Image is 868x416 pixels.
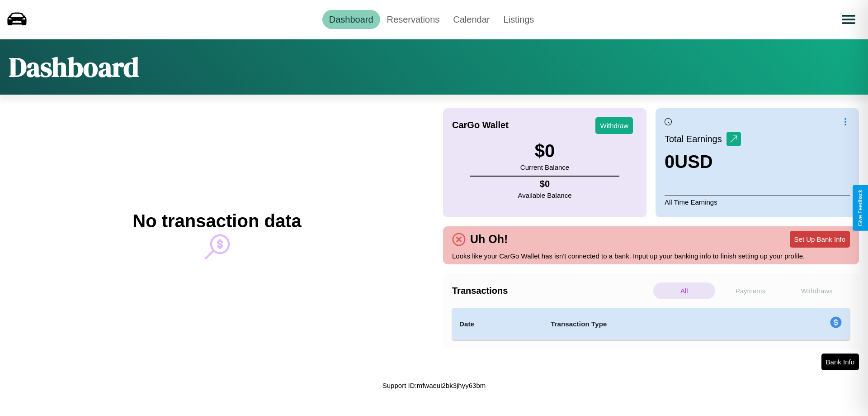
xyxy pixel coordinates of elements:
a: Calendar [446,10,496,29]
button: Open menu [836,7,861,32]
p: Support ID: mfwaeui2bk3jhyy63bm [382,379,486,392]
h4: Transaction Type [551,319,756,330]
table: simple table [452,308,850,340]
h4: Date [459,319,536,330]
button: Withdraw [595,117,633,134]
p: Withdraws [786,282,848,299]
p: Total Earnings [665,131,726,147]
h4: CarGo Wallet [452,120,509,130]
button: Bank Info [821,354,859,370]
h3: $ 0 [520,141,569,161]
h4: Transactions [452,286,651,296]
a: Reservations [380,10,447,29]
h4: Uh Oh! [466,233,512,246]
a: Listings [496,10,541,29]
p: All [653,282,715,299]
p: Payments [720,282,782,299]
a: Dashboard [322,10,380,29]
div: Give Feedback [857,190,863,226]
h1: Dashboard [9,48,139,86]
button: Set Up Bank Info [790,231,850,248]
h4: $ 0 [518,179,572,189]
h2: No transaction data [132,211,301,231]
p: Current Balance [520,161,569,173]
p: Looks like your CarGo Wallet has isn't connected to a bank. Input up your banking info to finish ... [452,250,850,262]
h3: 0 USD [665,152,741,172]
p: Available Balance [518,189,572,201]
p: All Time Earnings [665,196,850,208]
